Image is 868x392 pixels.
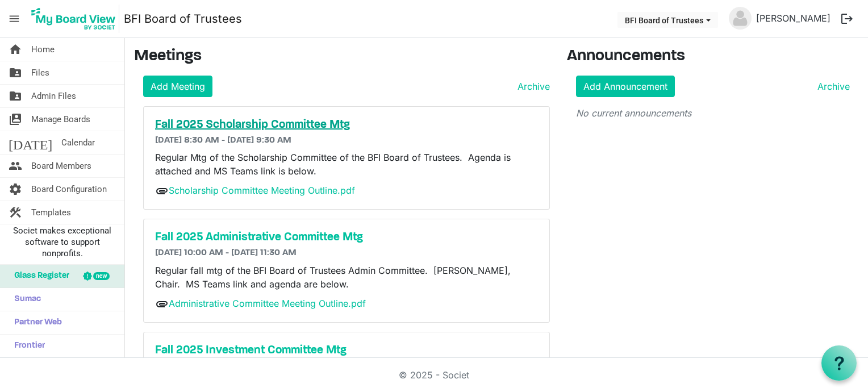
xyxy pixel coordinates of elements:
span: Frontier [9,335,45,357]
a: Fall 2025 Scholarship Committee Mtg [155,118,538,132]
a: Archive [813,80,850,93]
h3: Meetings [134,47,550,66]
h3: Announcements [567,47,859,66]
p: No current announcements [576,106,850,120]
span: Templates [31,201,71,224]
img: no-profile-picture.svg [729,7,752,30]
button: logout [835,7,859,31]
a: My Board View Logo [28,5,124,33]
a: Add Announcement [576,76,675,97]
p: Regular fall mtg of the BFI Board of Trustees Admin Committee. [PERSON_NAME], Chair. MS Teams lin... [155,264,538,291]
span: home [9,38,22,61]
a: Archive [513,80,550,93]
span: menu [3,8,25,30]
h6: [DATE] 10:00 AM - [DATE] 11:30 AM [155,248,538,258]
a: Fall 2025 Administrative Committee Mtg [155,231,538,244]
span: Calendar [61,131,95,154]
span: Board Members [31,155,91,177]
span: Societ makes exceptional software to support nonprofits. [5,225,119,259]
span: Partner Web [9,311,62,334]
a: [PERSON_NAME] [752,7,835,30]
span: Home [31,38,55,61]
div: new [93,272,110,280]
span: folder_shared [9,61,22,84]
span: settings [9,178,22,201]
img: My Board View Logo [28,5,119,33]
span: people [9,155,22,177]
a: Scholarship Committee Meeting Outline.pdf [169,185,355,196]
span: Files [31,61,49,84]
span: attachment [155,184,169,198]
span: Sumac [9,288,41,311]
a: © 2025 - Societ [399,369,469,381]
span: Board Configuration [31,178,107,201]
a: Fall 2025 Investment Committee Mtg [155,344,538,357]
p: Regular Mtg of the Scholarship Committee of the BFI Board of Trustees. Agenda is attached and MS ... [155,151,538,178]
button: BFI Board of Trustees dropdownbutton [617,12,718,28]
h6: [DATE] 8:30 AM - [DATE] 9:30 AM [155,135,538,146]
span: Glass Register [9,265,69,287]
span: construction [9,201,22,224]
span: folder_shared [9,85,22,107]
span: Manage Boards [31,108,90,131]
span: [DATE] [9,131,52,154]
a: BFI Board of Trustees [124,7,242,30]
a: Administrative Committee Meeting Outline.pdf [169,298,366,309]
span: switch_account [9,108,22,131]
span: Admin Files [31,85,76,107]
span: attachment [155,297,169,311]
a: Add Meeting [143,76,212,97]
